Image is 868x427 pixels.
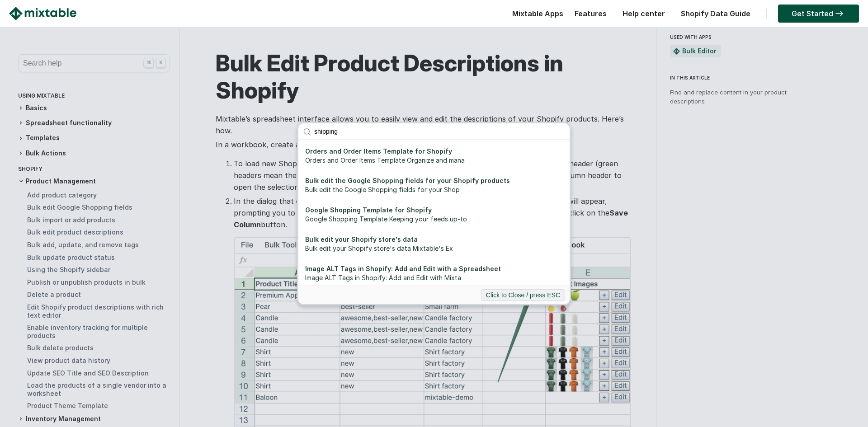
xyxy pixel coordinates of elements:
a: Get Started [778,5,859,23]
div: Bulk edit your Shopify store's data Mixtable's Ex [305,244,563,253]
a: Google Shopping Template for ShopifyGoogle Shopping Template Keeping your feeds up-to [301,201,567,228]
a: Features [570,9,611,18]
a: Bulk edit your Shopify store's dataBulk edit your Shopify store's data Mixtable's Ex [301,230,567,258]
a: Help center [618,9,670,18]
div: Google Shopping Template Keeping your feeds up-to [305,215,563,224]
button: Click to Close / press ESC [481,289,565,301]
img: arrow-right.svg [833,11,845,16]
a: Orders and Order Items Template for ShopifyOrders and Order Items Template Organize and mana [301,142,567,169]
div: Orders and Order Items Template for Shopify [305,147,563,156]
a: Image ALT Tags in Shopify: Add and Edit with a SpreadsheetImage ALT Tags in Shopify: Add and Edit... [301,260,567,287]
img: search [303,128,311,136]
div: Image ALT Tags in Shopify: Add and Edit with a Spreadsheet [305,264,563,273]
a: Shopify Data Guide [676,9,755,18]
div: Bulk edit the Google Shopping fields for your Shop [305,185,563,194]
div: Google Shopping Template for Shopify [305,206,563,215]
div: Mixtable Apps [508,7,563,25]
img: Mixtable logo [9,7,76,20]
a: Bulk edit the Google Shopping fields for your Shopify productsBulk edit the Google Shopping field... [301,172,567,199]
input: Search [310,123,570,140]
div: Bulk edit your Shopify store's data [305,235,563,244]
div: Orders and Order Items Template Organize and mana [305,156,563,165]
div: Bulk edit the Google Shopping fields for your Shopify products [305,176,563,185]
div: Image ALT Tags in Shopify: Add and Edit with Mixta [305,273,563,282]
